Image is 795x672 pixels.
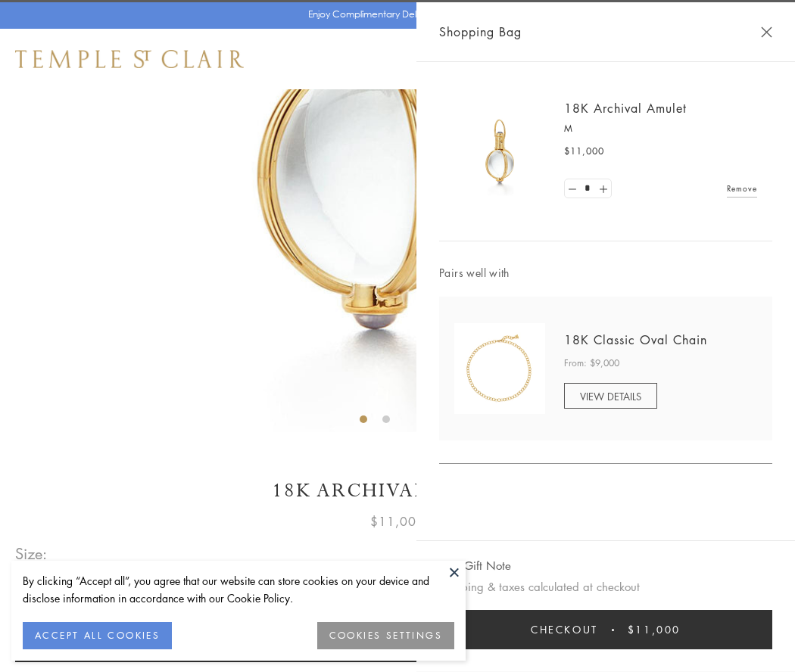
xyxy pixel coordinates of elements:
[531,621,598,638] span: Checkout
[564,331,707,348] a: 18K Classic Oval Chain
[439,610,772,649] button: Checkout $11,000
[564,144,604,159] span: $11,000
[564,356,619,371] span: From: $9,000
[454,106,545,197] img: 18K Archival Amulet
[439,556,511,575] button: Add Gift Note
[15,50,244,68] img: Temple St. Clair
[564,100,687,117] a: 18K Archival Amulet
[595,179,610,198] a: Set quantity to 2
[23,622,172,649] button: ACCEPT ALL COOKIES
[15,478,780,504] h1: 18K Archival Amulet
[317,622,454,649] button: COOKIES SETTINGS
[15,541,48,566] span: Size:
[727,180,757,197] a: Remove
[308,7,480,22] p: Enjoy Complimentary Delivery & Returns
[564,121,757,136] p: M
[580,389,641,403] span: VIEW DETAILS
[439,577,772,596] p: Shipping & taxes calculated at checkout
[761,26,772,38] button: Close Shopping Bag
[454,323,545,414] img: N88865-OV18
[439,22,522,42] span: Shopping Bag
[564,383,657,409] a: VIEW DETAILS
[628,621,681,638] span: $11,000
[370,512,425,531] span: $11,000
[439,264,772,282] span: Pairs well with
[565,179,580,198] a: Set quantity to 0
[23,572,454,607] div: By clicking “Accept all”, you agree that our website can store cookies on your device and disclos...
